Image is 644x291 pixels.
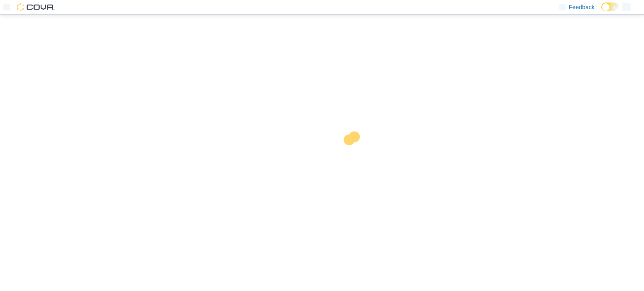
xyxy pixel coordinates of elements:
[601,3,619,11] input: Dark Mode
[601,11,602,12] span: Dark Mode
[322,125,385,188] img: cova-loader
[569,3,595,11] span: Feedback
[17,3,55,11] img: Cova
